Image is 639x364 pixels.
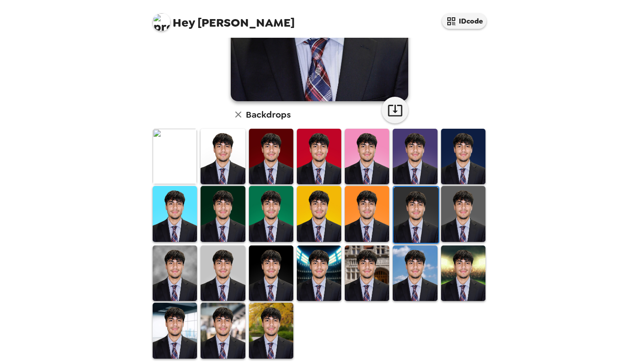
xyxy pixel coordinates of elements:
[153,9,295,29] span: [PERSON_NAME]
[153,129,197,184] img: Original
[173,15,195,31] span: Hey
[153,13,170,31] img: profile pic
[442,13,486,29] button: IDcode
[246,107,291,122] h6: Backdrops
